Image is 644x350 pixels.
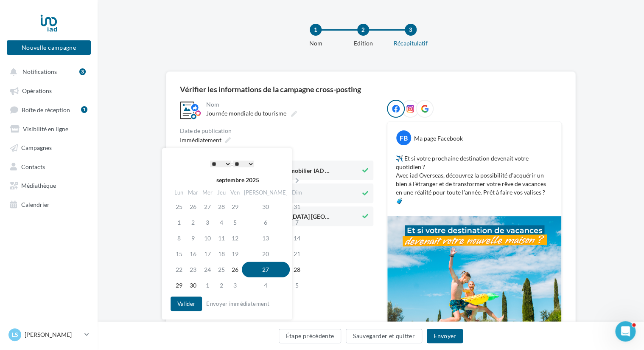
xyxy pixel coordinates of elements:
[172,277,186,293] td: 29
[414,134,463,143] div: Ma page Facebook
[5,82,92,98] a: Opérations
[200,277,215,293] td: 1
[186,199,200,215] td: 26
[5,64,89,79] button: Notifications 3
[242,186,290,199] th: [PERSON_NAME]
[7,40,91,55] button: Nouvelle campagne
[215,186,228,199] th: Jeu
[203,299,273,309] button: Envoyer immédiatement
[215,277,228,293] td: 2
[171,296,202,311] button: Valider
[172,186,186,199] th: Lun
[288,39,343,48] div: Nom
[23,125,68,132] span: Visibilité en ligne
[200,186,215,199] th: Mer
[346,329,422,343] button: Sauvegarder et quitter
[228,186,242,199] th: Ven
[21,200,50,208] span: Calendrier
[427,329,463,343] button: Envoyer
[5,177,92,192] a: Médiathèque
[172,199,186,215] td: 25
[384,39,438,48] div: Récapitulatif
[290,246,305,262] td: 21
[7,327,91,343] a: Ls [PERSON_NAME]
[310,24,322,36] div: 1
[290,262,305,277] td: 28
[172,215,186,230] td: 1
[79,68,86,75] div: 3
[206,110,286,117] span: Journée mondiale du tourisme
[21,163,45,170] span: Contacts
[5,102,92,117] a: Boîte de réception1
[215,246,228,262] td: 18
[186,246,200,262] td: 16
[200,230,215,246] td: 10
[189,157,275,170] div: :
[336,39,390,48] div: Edition
[357,24,369,36] div: 2
[200,215,215,230] td: 3
[180,128,373,134] div: Date de publication
[242,230,290,246] td: 13
[290,230,305,246] td: 14
[228,277,242,293] td: 3
[200,199,215,215] td: 27
[5,139,92,155] a: Campagnes
[215,230,228,246] td: 11
[242,215,290,230] td: 6
[279,329,342,343] button: Étape précédente
[25,330,81,339] p: [PERSON_NAME]
[242,262,290,277] td: 27
[228,246,242,262] td: 19
[21,144,52,151] span: Campagnes
[5,121,92,136] a: Visibilité en ligne
[22,68,57,75] span: Notifications
[22,106,70,113] span: Boîte de réception
[290,277,305,293] td: 5
[228,230,242,246] td: 12
[242,246,290,262] td: 20
[242,199,290,215] td: 30
[81,106,87,113] div: 1
[215,262,228,277] td: 25
[290,199,305,215] td: 31
[242,277,290,293] td: 4
[396,130,411,145] div: FB
[228,262,242,277] td: 26
[21,182,56,189] span: Médiathèque
[186,215,200,230] td: 2
[206,102,372,107] div: Nom
[172,230,186,246] td: 8
[615,321,636,342] iframe: Intercom live chat
[186,262,200,277] td: 23
[200,262,215,277] td: 24
[186,277,200,293] td: 30
[180,136,221,144] span: Immédiatement
[186,230,200,246] td: 9
[290,186,305,199] th: Dim
[228,215,242,230] td: 5
[405,24,417,36] div: 3
[22,87,52,94] span: Opérations
[5,196,92,212] a: Calendrier
[180,85,361,93] div: Vérifier les informations de la campagne cross-posting
[215,199,228,215] td: 28
[186,186,200,199] th: Mar
[396,154,553,205] p: ✈️ Et si votre prochaine destination devenait votre quotidien ? Avec iad Overseas, découvrez la p...
[172,246,186,262] td: 15
[5,158,92,174] a: Contacts
[186,174,290,186] th: septembre 2025
[172,262,186,277] td: 22
[290,215,305,230] td: 7
[200,246,215,262] td: 17
[215,215,228,230] td: 4
[228,199,242,215] td: 29
[12,330,18,339] span: Ls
